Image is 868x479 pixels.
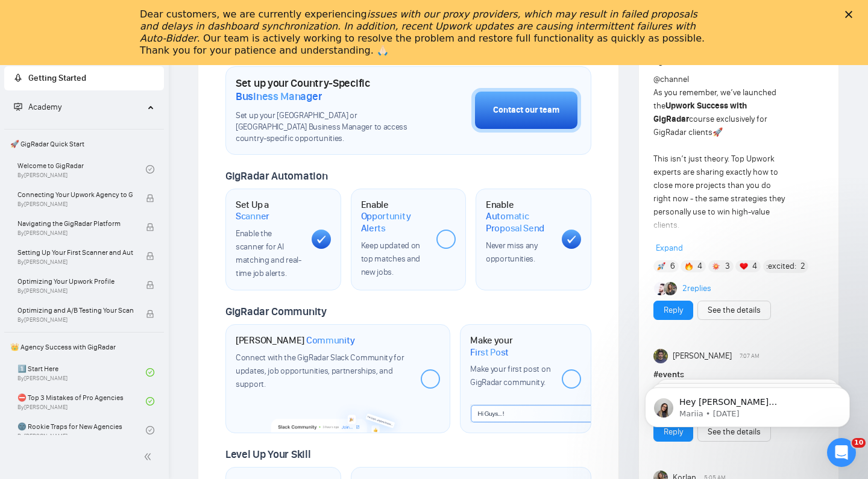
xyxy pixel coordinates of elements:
img: Sergey [654,282,667,295]
span: Setting Up Your First Scanner and Auto-Bidder [17,246,133,258]
span: 🚀 GigRadar Quick Start [5,132,163,156]
span: 👑 Agency Success with GigRadar [5,335,163,359]
span: lock [146,281,154,289]
a: Welcome to GigRadarBy[PERSON_NAME] [17,156,146,183]
span: lock [146,252,154,260]
img: slackcommunity-bg.png [271,401,405,433]
span: Academy [28,102,61,112]
span: check-circle [146,165,154,174]
button: See the details [697,301,771,320]
h1: Enable [361,199,427,234]
span: 3 [725,260,730,272]
span: Business Manager [236,90,322,103]
span: Keep updated on top matches and new jobs. [361,240,421,277]
span: rocket [14,74,22,82]
iframe: Intercom notifications message [627,362,868,446]
img: 💥 [712,262,720,271]
span: Enable the scanner for AI matching and real-time job alerts. [236,228,301,278]
h1: Set Up a [236,199,302,222]
span: Connect with the GigRadar Slack Community for updates, job opportunities, partnerships, and support. [236,352,404,389]
h1: Set up your Country-Specific [236,77,411,103]
span: Optimizing Your Upwork Profile [17,275,133,287]
span: Level Up Your Skill [225,448,310,461]
span: check-circle [146,368,154,377]
span: [PERSON_NAME] [673,349,732,363]
span: check-circle [146,426,154,434]
button: Contact our team [471,88,581,133]
div: Close [845,11,857,18]
span: 2 [800,260,805,272]
a: 1️⃣ Start HereBy[PERSON_NAME] [17,359,146,386]
span: Opportunity Alerts [361,210,427,234]
span: 🚀 [712,127,723,137]
a: Reply [664,304,683,317]
i: issues with our proxy providers, which may result in failed proposals and delays in dashboard syn... [140,8,697,44]
span: Connecting Your Upwork Agency to GigRadar [17,189,133,201]
span: By [PERSON_NAME] [17,201,133,208]
span: By [PERSON_NAME] [17,287,133,295]
span: :excited: [766,260,796,273]
a: 2replies [682,283,711,295]
img: ❤️ [740,262,748,271]
span: Scanner [236,210,269,222]
span: Set up your [GEOGRAPHIC_DATA] or [GEOGRAPHIC_DATA] Business Manager to access country-specific op... [236,110,411,145]
div: Dear customers, we are currently experiencing . Our team is actively working to resolve the probl... [140,8,709,57]
span: lock [146,194,154,202]
span: By [PERSON_NAME] [17,316,133,324]
span: check-circle [146,397,154,405]
button: Reply [653,301,693,320]
span: 6 [670,260,675,272]
span: By [PERSON_NAME] [17,230,133,237]
span: 4 [752,260,757,272]
span: Getting Started [28,73,86,83]
span: By [PERSON_NAME] [17,258,133,266]
div: Contact our team [493,104,559,117]
span: 10 [852,438,866,448]
span: Community [306,334,355,346]
span: GigRadar Community [225,305,327,318]
span: 7:07 AM [740,351,759,362]
span: Never miss any opportunities. [486,240,538,264]
h1: Enable [486,199,552,234]
span: Navigating the GigRadar Platform [17,218,133,230]
span: Academy [14,102,61,112]
img: 🚀 [657,262,665,271]
span: lock [146,310,154,318]
span: 4 [697,260,702,272]
iframe: Intercom live chat [827,438,856,467]
img: 🔥 [685,262,693,271]
span: Automatic Proposal Send [486,210,552,234]
span: double-left [143,451,156,463]
span: fund-projection-screen [14,102,22,111]
span: Optimizing and A/B Testing Your Scanner for Better Results [17,304,133,316]
span: lock [146,223,154,231]
span: @channel [653,74,689,84]
img: Toby Fox-Mason [653,349,668,363]
a: See the details [708,304,761,317]
h1: [PERSON_NAME] [236,334,355,346]
span: First Post [470,346,509,358]
h1: Make your [470,334,552,358]
a: 🌚 Rookie Traps for New AgenciesBy[PERSON_NAME] [17,417,146,443]
span: Expand [656,243,683,253]
li: Getting Started [4,66,164,90]
a: ⛔ Top 3 Mistakes of Pro AgenciesBy[PERSON_NAME] [17,388,146,415]
strong: Upwork Success with GigRadar [653,101,747,124]
span: Make your first post on GigRadar community. [470,364,550,387]
img: Korlan [664,282,677,295]
span: GigRadar Automation [225,169,327,183]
